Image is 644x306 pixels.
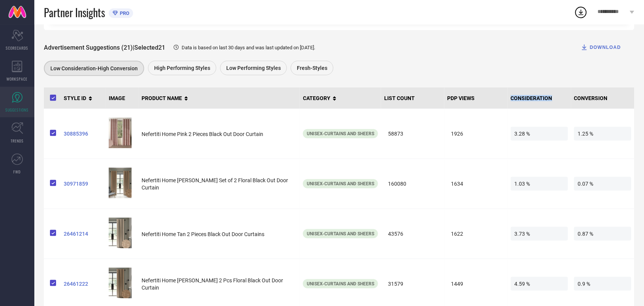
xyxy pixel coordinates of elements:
span: 1926 [448,127,505,141]
span: 1622 [448,227,505,241]
span: 1449 [448,277,505,291]
span: High Performing Styles [154,65,210,71]
span: 1.25 % [574,127,631,141]
span: 43576 [384,227,441,241]
img: 5edef687-0496-4b35-94fc-cc9bb21a66e81702649593711NefertitiHomeCoffeeBrownSetof2FloralBlackOutDoor... [109,268,132,298]
span: 31579 [384,277,441,291]
div: DOWNLOAD [581,44,621,51]
a: 26461214 [64,231,103,237]
span: SCORECARDS [6,45,29,51]
span: Nefertiti Home [PERSON_NAME] 2 Pcs Floral Black Out Door Curtain [142,277,283,291]
a: 30885396 [64,131,103,137]
th: CONSIDERATION [508,87,571,109]
img: FQz8HtdU_11d54aff83e04771b9d958dfcd5459c5.jpg [109,168,132,198]
th: CATEGORY [300,87,381,109]
span: Unisex-Curtains and Sheers [307,231,374,236]
span: Low Performing Styles [226,65,281,71]
span: Nefertiti Home Tan 2 Pieces Black Out Door Curtains [142,231,264,237]
span: | [133,44,134,51]
span: Low Consideration-High Conversion [50,65,138,71]
span: 1634 [448,177,505,191]
span: PRO [118,10,129,16]
span: Fresh-Styles [297,65,327,71]
th: PRODUCT NAME [138,87,300,109]
img: gewgmXhf_eb25c4b5a32c4c38964588c45f911a49.jpg [109,118,132,148]
span: 3.28 % [511,127,568,141]
a: 30971859 [64,181,103,187]
span: 160080 [384,177,441,191]
span: 58873 [384,127,441,141]
th: LIST COUNT [381,87,444,109]
span: Data is based on last 30 days and was last updated on [DATE] . [182,45,315,50]
span: Nefertiti Home Pink 2 Pieces Black Out Door Curtain [142,131,263,137]
span: Unisex-Curtains and Sheers [307,131,374,136]
span: FWD [14,169,21,175]
th: STYLE ID [61,87,106,109]
th: IMAGE [106,87,138,109]
span: WORKSPACE [7,76,28,82]
span: 3.73 % [511,227,568,241]
th: CONVERSION [571,87,634,109]
span: Nefertiti Home [PERSON_NAME] Set of 2 Floral Black Out Door Curtain [142,177,288,191]
th: PDP VIEWS [444,87,508,109]
span: SUGGESTIONS [6,107,29,113]
div: Open download list [574,5,588,19]
span: 1.03 % [511,177,568,191]
span: TRENDS [11,138,24,144]
span: Partner Insights [44,5,105,20]
span: Unisex-Curtains and Sheers [307,181,374,186]
span: 0.07 % [574,177,631,191]
a: 26461222 [64,281,103,287]
span: Selected 21 [134,44,165,51]
span: 0.9 % [574,277,631,291]
span: Advertisement Suggestions (21) [44,44,133,51]
button: DOWNLOAD [571,40,631,55]
img: bec4f6a7-973d-4789-b16d-12885eb522411702649586396NefertitiHomeTanSetof2FloralBlackOutDoorCurtain1... [109,218,132,248]
span: 0.87 % [574,227,631,241]
span: Unisex-Curtains and Sheers [307,281,374,287]
span: 4.59 % [511,277,568,291]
